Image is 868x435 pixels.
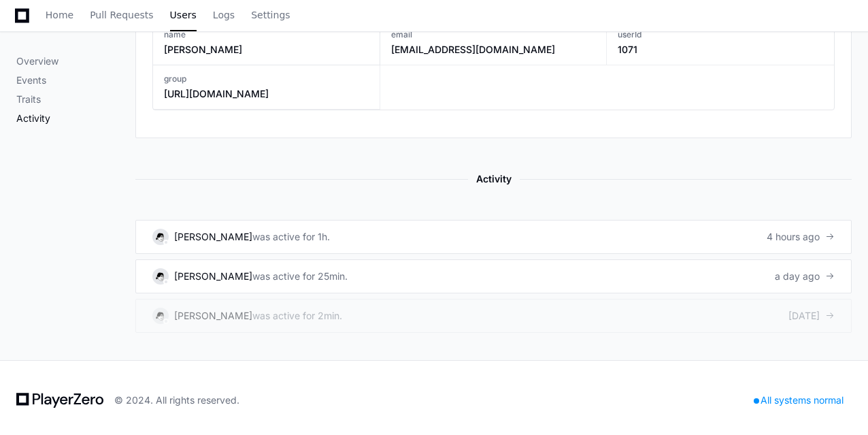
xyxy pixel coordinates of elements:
div: All systems normal [746,391,852,410]
div: a day ago [775,270,835,283]
h3: group [164,74,269,84]
div: 4 hours ago [767,230,835,244]
div: © 2024. All rights reserved. [114,393,239,407]
h3: [URL][DOMAIN_NAME] [164,87,269,101]
p: Activity [16,112,135,125]
span: Home [46,11,73,19]
span: Activity [468,171,520,187]
a: [PERSON_NAME]was active for 25min.a day ago [135,259,852,293]
a: [PERSON_NAME]was active for 1h.4 hours ago [135,220,852,254]
div: [PERSON_NAME] [174,309,252,323]
span: Users [170,11,197,19]
div: [PERSON_NAME] [174,270,252,283]
h3: name [164,29,242,40]
img: 14.svg [154,270,167,283]
span: Settings [251,11,290,19]
div: was active for 1h. [252,230,330,244]
div: [PERSON_NAME] [174,230,252,244]
h3: email [391,29,555,40]
a: [PERSON_NAME]was active for 2min.[DATE] [135,299,852,333]
p: Overview [16,54,135,68]
h3: 1071 [618,43,641,57]
h3: [EMAIL_ADDRESS][DOMAIN_NAME] [391,43,555,57]
h3: [PERSON_NAME] [164,43,242,57]
span: Pull Requests [90,11,153,19]
img: 14.svg [154,230,167,243]
div: was active for 2min. [252,309,342,323]
p: Events [16,74,135,87]
img: 14.svg [154,309,167,322]
h3: userId [618,29,641,40]
span: Logs [213,11,235,19]
div: was active for 25min. [252,270,348,283]
div: [DATE] [788,309,835,323]
p: Traits [16,93,135,106]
